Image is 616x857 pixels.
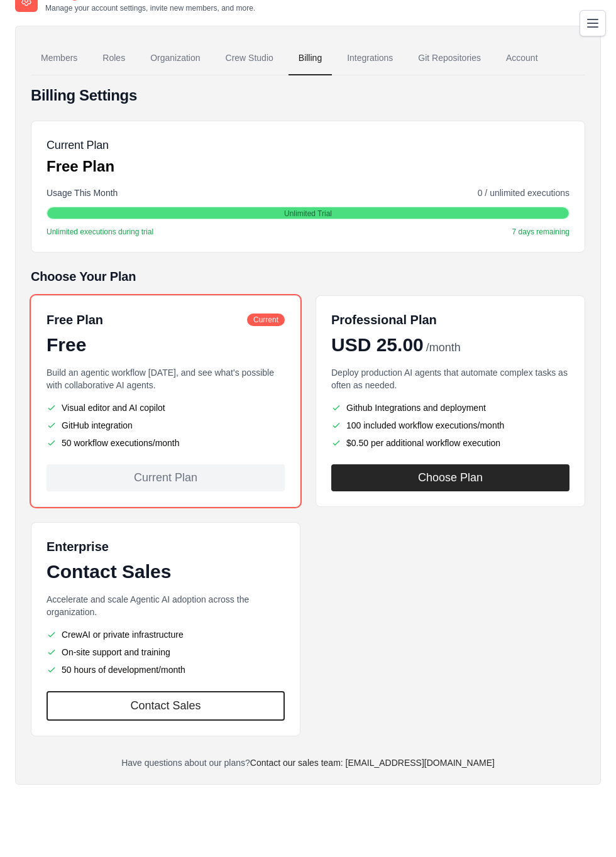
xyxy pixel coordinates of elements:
span: Current [247,314,285,326]
a: Account [496,41,548,75]
button: Choose Plan [331,464,569,491]
h5: Choose Your Plan [31,268,585,285]
span: 0 / unlimited executions [478,187,569,199]
h6: Free Plan [47,311,103,329]
iframe: Chat Widget [553,797,616,857]
p: Free Plan [47,156,114,177]
a: Members [31,41,87,75]
li: Github Integrations and deployment [331,401,569,414]
li: 50 hours of development/month [47,663,285,676]
a: Git Repositories [408,41,491,75]
a: Crew Studio [216,41,283,75]
div: Contact Sales [47,560,285,583]
p: Manage your account settings, invite new members, and more. [45,3,255,13]
a: Billing [289,41,332,75]
span: USD 25.00 [331,334,424,356]
div: Free [47,334,285,356]
h6: Enterprise [47,538,285,555]
li: GitHub integration [47,419,285,432]
li: On-site support and training [47,646,285,658]
li: 50 workflow executions/month [47,437,285,449]
span: /month [426,339,461,356]
span: Unlimited Trial [284,209,332,219]
a: Roles [92,41,135,75]
p: Build an agentic workflow [DATE], and see what's possible with collaborative AI agents. [47,366,285,391]
a: Contact our sales team: [EMAIL_ADDRESS][DOMAIN_NAME] [250,758,495,768]
a: Integrations [337,41,403,75]
a: Contact Sales [47,691,285,721]
a: Organization [140,41,210,75]
li: CrewAI or private infrastructure [47,628,285,641]
h5: Current Plan [47,136,114,154]
div: Current Plan [47,464,285,491]
h4: Billing Settings [31,85,585,106]
li: Visual editor and AI copilot [47,401,285,414]
p: Accelerate and scale Agentic AI adoption across the organization. [47,593,285,618]
span: Unlimited executions during trial [47,227,153,237]
span: Usage This Month [47,187,118,199]
li: 100 included workflow executions/month [331,419,569,432]
p: Deploy production AI agents that automate complex tasks as often as needed. [331,366,569,391]
p: Have questions about our plans? [31,756,585,769]
span: 7 days remaining [512,227,569,237]
button: Toggle navigation [580,10,606,36]
li: $0.50 per additional workflow execution [331,437,569,449]
h6: Professional Plan [331,311,437,329]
